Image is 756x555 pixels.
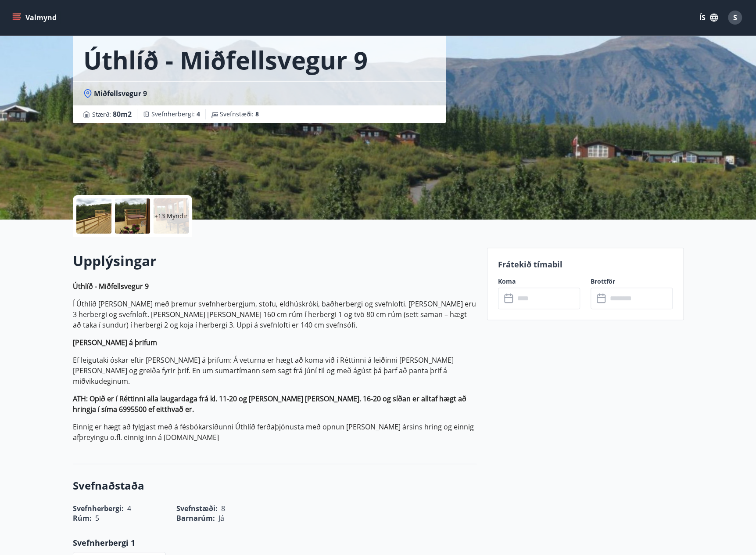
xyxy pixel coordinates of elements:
[73,513,92,523] span: Rúm :
[724,7,745,28] button: S
[113,109,132,119] span: 80 m2
[498,277,580,286] label: Koma
[73,478,477,493] h3: Svefnaðstaða
[498,259,673,270] p: Frátekið tímabil
[73,537,477,548] p: Svefnherbergi 1
[219,513,224,523] span: Já
[73,299,477,330] p: Í Úthlíð [PERSON_NAME] með þremur svefnherbergjum, stofu, eldhúskróki, baðherbergi og svefnlofti....
[73,281,149,291] strong: Úthlíð - Miðfellsvegur 9
[255,110,259,118] span: 8
[695,10,723,25] button: ÍS
[94,89,147,98] span: Miðfellsvegur 9
[11,10,60,25] button: menu
[73,422,477,443] p: Einnig er hægt að fylgjast með á fésbókarsíðunni Úthlíð ferðaþjónusta með opnun [PERSON_NAME] árs...
[733,13,737,22] span: S
[591,277,673,286] label: Brottför
[197,110,200,118] span: 4
[220,110,259,119] span: Svefnstæði :
[176,513,215,523] span: Barnarúm :
[92,109,132,119] span: Stærð :
[151,110,200,119] span: Svefnherbergi :
[154,212,188,220] p: +13 Myndir
[73,394,466,414] strong: ATH: Opið er í Réttinni alla laugardaga frá kl. 11-20 og [PERSON_NAME] [PERSON_NAME]. 16-20 og sí...
[83,43,368,76] h1: Úthlíð - Miðfellsvegur 9
[95,513,99,523] span: 5
[73,251,477,270] h2: Upplýsingar
[73,355,477,386] p: Ef leigutaki óskar eftir [PERSON_NAME] á þrifum: Á veturna er hægt að koma við í Réttinni á leiði...
[73,338,157,347] strong: [PERSON_NAME] á þrifum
